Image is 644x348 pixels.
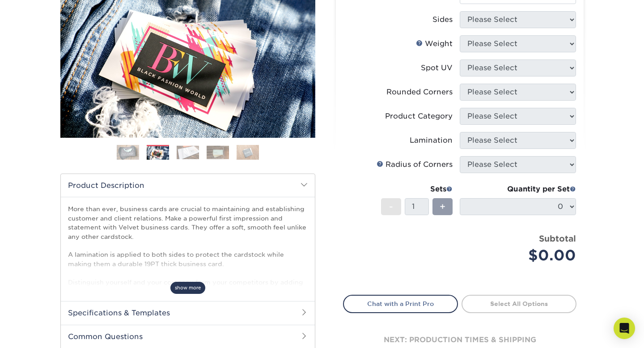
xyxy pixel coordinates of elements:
[381,184,453,195] div: Sets
[117,141,139,164] img: Business Cards 01
[2,321,76,345] iframe: Google Customer Reviews
[386,87,453,98] div: Rounded Corners
[207,145,229,159] img: Business Cards 04
[61,325,315,348] h2: Common Questions
[462,295,576,313] a: Select All Options
[466,245,576,266] div: $0.00
[385,111,453,122] div: Product Category
[389,200,393,213] span: -
[432,14,453,25] div: Sides
[416,38,453,49] div: Weight
[170,282,205,294] span: show more
[440,200,445,213] span: +
[237,144,259,160] img: Business Cards 05
[377,159,453,170] div: Radius of Corners
[421,63,453,73] div: Spot UV
[460,184,576,195] div: Quantity per Set
[410,135,453,146] div: Lamination
[61,174,315,197] h2: Product Description
[177,145,199,159] img: Business Cards 03
[539,233,576,243] strong: Subtotal
[343,295,458,313] a: Chat with a Print Pro
[614,318,635,339] div: Open Intercom Messenger
[147,146,169,160] img: Business Cards 02
[61,301,315,324] h2: Specifications & Templates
